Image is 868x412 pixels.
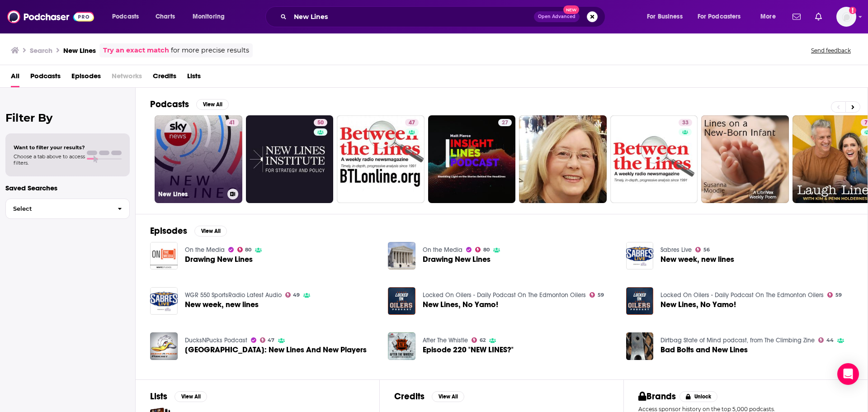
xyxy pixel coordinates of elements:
[394,391,425,402] h2: Credits
[423,301,498,308] a: New Lines, No Yamo!
[237,247,252,252] a: 80
[682,118,689,128] span: 33
[196,99,229,110] button: View All
[106,9,151,24] button: open menu
[150,242,178,270] img: Drawing New Lines
[187,69,201,87] span: Lists
[534,11,580,22] button: Open AdvancedNew
[245,248,251,252] span: 80
[260,337,275,343] a: 47
[150,391,207,402] a: ListsView All
[811,9,826,24] a: Show notifications dropdown
[626,332,654,360] img: Bad Bolts and New Lines
[626,242,654,270] img: New week, new lines
[590,292,604,298] a: 59
[428,115,516,203] a: 27
[150,287,178,315] img: New week, new lines
[836,7,856,27] img: User Profile
[692,9,754,24] button: open menu
[185,256,253,263] a: Drawing New Lines
[754,9,787,24] button: open menu
[409,118,415,128] span: 47
[293,293,300,297] span: 49
[226,119,239,126] a: 41
[388,287,415,315] img: New Lines, No Yamo!
[423,256,491,263] span: Drawing New Lines
[14,144,85,151] span: Want to filter your results?
[836,7,856,27] button: Show profile menu
[660,336,815,344] a: Dirtbag State of Mind podcast, from The Climbing Zine
[185,346,367,354] span: [GEOGRAPHIC_DATA]: New Lines And New Players
[703,248,710,252] span: 56
[5,111,130,124] h2: Filter By
[7,8,94,25] img: Podchaser - Follow, Share and Rate Podcasts
[185,246,225,254] a: On the Media
[103,45,169,56] a: Try an exact match
[660,346,748,354] span: Bad Bolts and New Lines
[150,225,187,237] h2: Episodes
[185,301,259,308] span: New week, new lines
[193,10,225,23] span: Monitoring
[423,246,462,254] a: On the Media
[268,338,274,342] span: 47
[480,338,486,342] span: 62
[837,363,859,385] div: Open Intercom Messenger
[647,10,683,23] span: For Business
[660,291,824,299] a: Locked On Oilers - Daily Podcast On The Edmonton Oilers
[171,45,249,56] span: for more precise results
[538,14,576,19] span: Open Advanced
[698,10,741,23] span: For Podcasters
[660,301,736,308] a: New Lines, No Yamo!
[150,99,189,110] h2: Podcasts
[818,337,834,343] a: 44
[388,332,415,360] img: Episode 220 "NEW LINES?"
[405,119,419,126] a: 47
[472,337,486,343] a: 62
[112,10,139,23] span: Podcasts
[175,391,207,402] button: View All
[150,9,180,24] a: Charts
[314,119,327,126] a: 50
[274,6,614,27] div: Search podcasts, credits, & more...
[150,225,227,237] a: EpisodesView All
[185,336,247,344] a: DucksNPucks Podcast
[11,69,19,87] a: All
[827,292,842,298] a: 59
[317,118,324,128] span: 50
[153,69,176,87] a: Credits
[71,69,101,87] a: Episodes
[660,256,734,263] a: New week, new lines
[30,69,61,87] a: Podcasts
[155,115,242,203] a: 41New Lines
[63,46,96,55] h3: New Lines
[394,391,464,402] a: CreditsView All
[150,332,178,360] img: Anaheim: New Lines And New Players
[150,391,167,402] h2: Lists
[836,7,856,27] span: Logged in as psamuelson01
[150,99,229,110] a: PodcastsView All
[337,115,425,203] a: 47
[388,242,415,270] img: Drawing New Lines
[849,7,856,14] svg: Add a profile image
[660,246,692,254] a: Sabres Live
[432,391,464,402] button: View All
[229,118,235,128] span: 41
[498,119,512,126] a: 27
[5,199,130,219] button: Select
[290,9,534,24] input: Search podcasts, credits, & more...
[186,9,236,24] button: open menu
[423,346,514,354] a: Episode 220 "NEW LINES?"
[598,293,604,297] span: 59
[5,184,130,192] p: Saved Searches
[695,247,710,252] a: 56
